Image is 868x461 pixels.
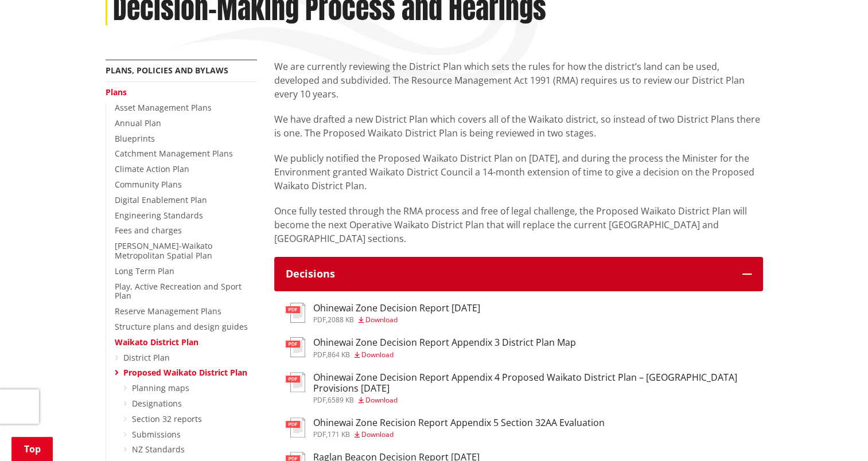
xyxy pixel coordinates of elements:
[115,118,161,128] a: Annual Plan
[115,321,248,332] a: Structure plans and design guides
[132,382,189,393] a: Planning maps
[115,225,182,236] a: Fees and charges
[115,240,212,261] a: [PERSON_NAME]-Waikato Metropolitan Spatial Plan
[815,413,857,454] iframe: Messenger Launcher
[328,315,354,325] span: 2088 KB
[115,133,155,144] a: Blueprints
[313,431,605,438] div: ,
[123,367,247,378] a: Proposed Waikato District Plan
[313,337,576,348] h3: Ohinewai Zone Decision Report Appendix 3 District Plan Map
[274,112,763,140] p: We have drafted a new District Plan which covers all of the Waikato district, so instead of two D...
[365,315,398,325] span: Download
[274,257,763,291] button: Decisions
[286,337,576,358] a: Ohinewai Zone Decision Report Appendix 3 District Plan Map pdf,864 KB Download
[132,444,185,455] a: NZ Standards
[286,372,305,392] img: document-pdf.svg
[286,268,731,280] h3: Decisions
[115,265,174,276] a: Long Term Plan
[123,352,170,363] a: District Plan
[115,194,207,205] a: Digital Enablement Plan
[328,429,350,439] span: 171 KB
[106,65,228,76] a: Plans, policies and bylaws
[115,210,203,221] a: Engineering Standards
[361,350,394,360] span: Download
[274,60,745,100] span: We are currently reviewing the District Plan which sets the rules for how the district’s land can...
[115,306,221,317] a: Reserve Management Plans
[115,163,189,174] a: Climate Action Plan
[274,151,763,193] p: We publicly notified the Proposed Waikato District Plan on [DATE], and during the process the Min...
[328,350,350,360] span: 864 KB
[132,398,182,409] a: Designations
[313,303,480,314] h3: Ohinewai Zone Decision Report [DATE]
[286,372,752,404] a: Ohinewai Zone Decision Report Appendix 4 Proposed Waikato District Plan – [GEOGRAPHIC_DATA] Provi...
[313,429,326,439] span: pdf
[286,417,305,437] img: document-pdf.svg
[115,281,242,302] a: Play, Active Recreation and Sport Plan
[328,395,354,405] span: 6589 KB
[286,417,605,438] a: Ohinewai Zone Recision Report Appendix 5 Section 32AA Evaluation pdf,171 KB Download
[11,437,53,461] a: Top
[132,413,202,424] a: Section 32 reports
[313,315,326,325] span: pdf
[313,372,752,394] h3: Ohinewai Zone Decision Report Appendix 4 Proposed Waikato District Plan – [GEOGRAPHIC_DATA] Provi...
[313,317,480,323] div: ,
[115,179,182,190] a: Community Plans
[286,337,305,357] img: document-pdf.svg
[274,204,763,245] p: Once fully tested through the RMA process and free of legal challenge, the Proposed Waikato Distr...
[115,337,198,347] a: Waikato District Plan
[115,102,212,113] a: Asset Management Plans
[286,303,480,323] a: Ohinewai Zone Decision Report [DATE] pdf,2088 KB Download
[361,429,394,439] span: Download
[365,395,398,405] span: Download
[313,397,752,404] div: ,
[313,351,576,358] div: ,
[313,395,326,405] span: pdf
[115,148,233,159] a: Catchment Management Plans
[132,429,181,440] a: Submissions
[313,417,605,428] h3: Ohinewai Zone Recision Report Appendix 5 Section 32AA Evaluation
[313,350,326,360] span: pdf
[286,303,305,323] img: document-pdf.svg
[106,87,127,97] a: Plans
